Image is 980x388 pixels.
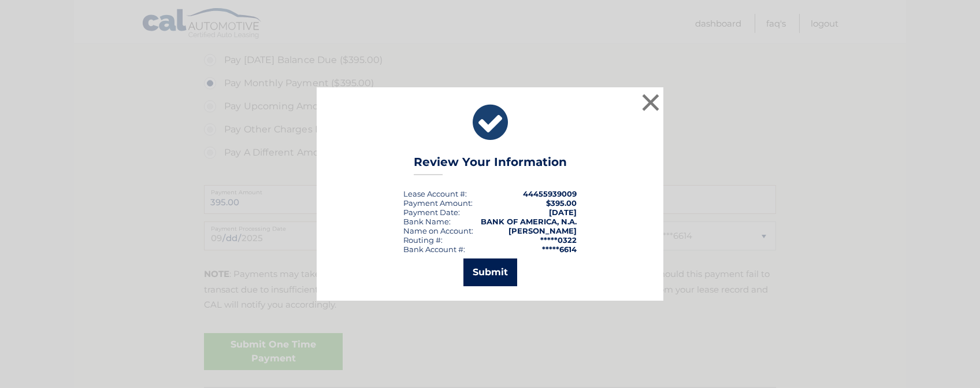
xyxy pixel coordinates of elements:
div: Lease Account #: [403,189,467,198]
span: $395.00 [546,198,577,208]
strong: [PERSON_NAME] [508,226,577,235]
button: Submit [463,258,517,286]
div: Payment Amount: [403,198,473,208]
div: : [403,208,460,217]
div: Bank Account #: [403,245,465,254]
div: Name on Account: [403,226,473,235]
span: [DATE] [549,208,577,217]
strong: BANK OF AMERICA, N.A. [481,217,577,226]
button: × [639,91,662,114]
strong: 44455939009 [523,189,577,198]
div: Bank Name: [403,217,451,226]
h3: Review Your Information [414,155,567,175]
span: Payment Date [403,208,458,217]
div: Routing #: [403,235,443,245]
